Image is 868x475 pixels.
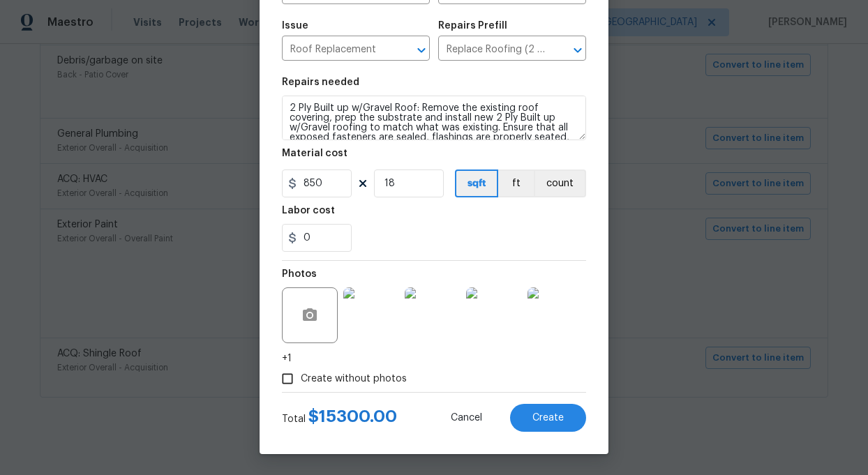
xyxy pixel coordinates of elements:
[532,413,564,423] span: Create
[282,352,292,365] span: +1
[498,169,534,197] button: ft
[438,21,507,31] h5: Repairs Prefill
[510,404,586,432] button: Create
[451,413,482,423] span: Cancel
[282,21,308,31] h5: Issue
[282,409,397,426] div: Total
[412,40,431,60] button: Open
[455,169,498,197] button: sqft
[282,77,359,87] h5: Repairs needed
[568,40,588,60] button: Open
[282,96,586,140] textarea: 2 Ply Built up w/Gravel Roof: Remove the existing roof covering, prep the substrate and install n...
[282,206,335,216] h5: Labor cost
[308,408,397,425] span: $ 15300.00
[282,269,317,279] h5: Photos
[534,169,586,197] button: count
[428,404,504,432] button: Cancel
[282,149,347,158] h5: Material cost
[301,372,407,386] span: Create without photos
